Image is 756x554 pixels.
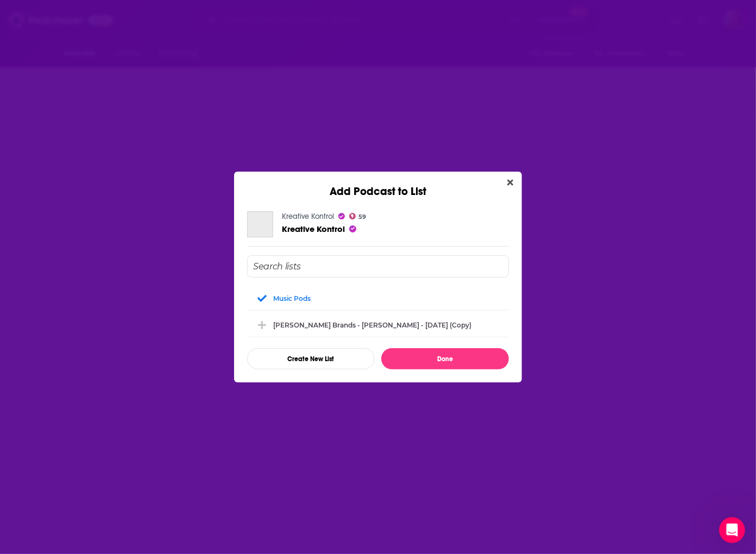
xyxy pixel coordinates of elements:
[247,255,509,369] div: Add Podcast To List
[349,213,367,219] a: 59
[247,255,509,278] input: Search lists
[247,313,509,337] div: Quattrone Brands - Lee Issacs - August 25, 2025 (Copy)
[282,212,334,221] a: Kreative Kontrol
[247,286,509,310] div: Music Pods
[247,348,375,369] button: Create New List
[282,224,345,234] a: Kreative Kontrol
[503,176,518,190] button: Close
[359,215,367,219] span: 59
[381,348,509,369] button: Done
[273,294,311,303] div: Music Pods
[247,211,273,237] a: Kreative Kontrol
[719,517,745,543] iframe: Intercom live chat
[234,172,522,198] div: Add Podcast to List
[273,321,471,329] div: [PERSON_NAME] Brands - [PERSON_NAME] - [DATE] (Copy)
